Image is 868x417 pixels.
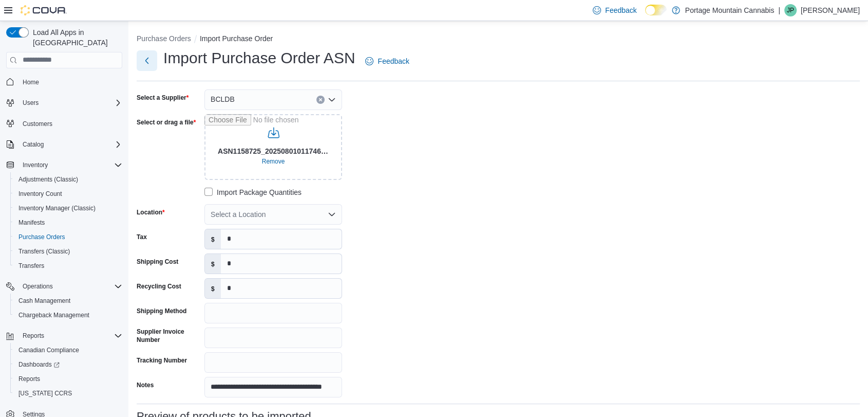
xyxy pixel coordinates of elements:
[778,4,780,16] p: |
[18,330,122,342] span: Reports
[23,120,52,128] span: Customers
[10,259,126,273] button: Transfers
[18,175,78,184] span: Adjustments (Classic)
[14,309,122,321] span: Chargeback Management
[205,279,221,298] label: $
[137,328,200,344] label: Supplier Invoice Number
[784,4,797,16] div: Jane Price
[18,233,65,241] span: Purchase Orders
[787,4,794,16] span: JP
[378,56,409,66] span: Feedback
[18,330,48,342] button: Reports
[137,233,147,241] label: Tax
[14,260,48,272] a: Transfers
[10,244,126,259] button: Transfers (Classic)
[205,229,221,249] label: $
[137,381,154,389] label: Notes
[23,99,39,107] span: Users
[14,358,122,371] span: Dashboards
[18,297,70,305] span: Cash Management
[14,245,122,258] span: Transfers (Classic)
[605,5,636,15] span: Feedback
[361,51,413,71] a: Feedback
[18,97,43,109] button: Users
[10,294,126,308] button: Cash Management
[14,188,122,200] span: Inventory Count
[14,173,82,186] a: Adjustments (Classic)
[18,138,122,151] span: Catalog
[10,215,126,230] button: Manifests
[14,260,122,272] span: Transfers
[18,375,40,383] span: Reports
[18,219,45,227] span: Manifests
[2,116,126,131] button: Customers
[14,216,122,229] span: Manifests
[137,118,196,126] label: Select or drag a file
[18,159,122,171] span: Inventory
[258,155,289,168] button: Clear selected files
[18,311,89,319] span: Chargeback Management
[14,231,69,243] a: Purchase Orders
[2,158,126,172] button: Inventory
[23,78,39,86] span: Home
[801,4,860,16] p: [PERSON_NAME]
[2,279,126,294] button: Operations
[14,387,76,400] a: [US_STATE] CCRS
[14,309,93,321] a: Chargeback Management
[18,247,70,256] span: Transfers (Classic)
[2,329,126,343] button: Reports
[137,356,187,365] label: Tracking Number
[29,27,122,48] span: Load All Apps in [GEOGRAPHIC_DATA]
[328,210,336,219] button: Open list of options
[137,282,181,291] label: Recycling Cost
[328,96,336,104] button: Open list of options
[14,245,74,258] a: Transfers (Classic)
[18,190,62,198] span: Inventory Count
[14,387,122,400] span: Washington CCRS
[137,258,178,266] label: Shipping Cost
[10,201,126,215] button: Inventory Manager (Classic)
[10,343,126,357] button: Canadian Compliance
[137,33,860,46] nav: An example of EuiBreadcrumbs
[14,373,122,385] span: Reports
[14,373,44,385] a: Reports
[18,204,96,212] span: Inventory Manager (Classic)
[137,94,188,102] label: Select a Supplier
[14,358,64,371] a: Dashboards
[10,372,126,386] button: Reports
[14,295,122,307] span: Cash Management
[137,34,191,43] button: Purchase Orders
[10,357,126,372] a: Dashboards
[14,202,100,214] a: Inventory Manager (Classic)
[18,262,44,270] span: Transfers
[137,50,157,71] button: Next
[685,4,775,16] p: Portage Mountain Cannabis
[2,137,126,152] button: Catalog
[137,208,165,216] label: Location
[2,96,126,110] button: Users
[163,48,355,68] h1: Import Purchase Order ASN
[23,161,48,169] span: Inventory
[18,389,72,397] span: [US_STATE] CCRS
[645,5,667,15] input: Dark Mode
[18,117,122,130] span: Customers
[205,254,221,274] label: $
[316,96,325,104] button: Clear input
[10,386,126,401] button: [US_STATE] CCRS
[18,280,57,293] button: Operations
[23,332,44,340] span: Reports
[18,346,79,354] span: Canadian Compliance
[200,34,273,43] button: Import Purchase Order
[14,231,122,243] span: Purchase Orders
[14,295,74,307] a: Cash Management
[137,307,186,315] label: Shipping Method
[14,344,122,356] span: Canadian Compliance
[14,173,122,186] span: Adjustments (Classic)
[10,230,126,244] button: Purchase Orders
[10,172,126,187] button: Adjustments (Classic)
[21,5,67,15] img: Cova
[204,186,301,198] label: Import Package Quantities
[18,360,60,369] span: Dashboards
[2,75,126,89] button: Home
